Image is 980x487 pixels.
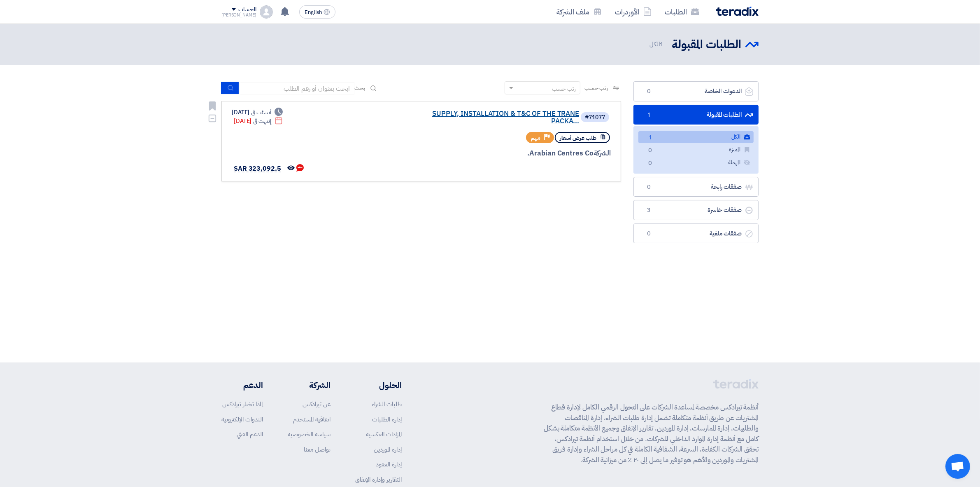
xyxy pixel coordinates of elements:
span: 1 [645,134,655,142]
a: إدارة الطلبات [372,415,402,424]
span: SAR 323,092.5 [234,164,281,174]
div: [DATE] [232,108,283,117]
div: [PERSON_NAME] [221,13,256,17]
span: الكل [649,40,665,49]
a: SUPPLY, INSTALLATION & T&C OF THE TRANE PACKA... [414,110,579,125]
a: صفقات خاسرة3 [633,200,759,220]
span: إنتهت في [253,117,271,125]
div: رتب حسب [552,85,576,93]
a: إدارة العقود [376,460,402,469]
a: تواصل معنا [304,445,331,454]
a: الطلبات [658,2,706,21]
button: English [299,5,335,19]
a: طلبات الشراء [372,400,402,409]
span: 3 [644,206,654,214]
a: إدارة الموردين [374,445,402,454]
input: ابحث بعنوان أو رقم الطلب [239,82,354,94]
div: Arabian Centres Co. [413,148,611,159]
li: الشركة [288,379,331,391]
a: التقارير وإدارة الإنفاق [355,475,402,484]
a: الكل [638,131,754,143]
a: الأوردرات [608,2,658,21]
span: 1 [660,40,663,49]
a: عن تيرادكس [303,400,331,409]
a: المميزة [638,144,754,156]
a: صفقات ملغية0 [633,224,759,244]
a: لماذا تختار تيرادكس [222,400,263,409]
div: [DATE] [234,117,283,125]
a: سياسة الخصوصية [288,430,331,439]
span: 0 [644,230,654,238]
span: 1 [644,111,654,119]
span: طلب عرض أسعار [560,134,596,142]
span: الشركة [594,148,611,158]
img: Teradix logo [716,7,759,16]
a: اتفاقية المستخدم [293,415,331,424]
div: الحساب [238,6,256,13]
a: الدعم الفني [237,430,263,439]
a: صفقات رابحة0 [633,177,759,197]
img: profile_test.png [260,5,273,19]
span: 0 [645,146,655,155]
li: الحلول [355,379,402,391]
a: الدعوات الخاصة0 [633,81,759,101]
span: English [305,9,322,15]
a: المهملة [638,157,754,169]
span: رتب حسب [584,84,608,92]
span: 0 [644,87,654,96]
a: الندوات الإلكترونية [221,415,263,424]
p: أنظمة تيرادكس مخصصة لمساعدة الشركات على التحول الرقمي الكامل لإدارة قطاع المشتريات عن طريق أنظمة ... [544,402,759,465]
span: بحث [354,84,365,92]
a: ملف الشركة [550,2,608,21]
span: أنشئت في [251,108,271,117]
a: المزادات العكسية [366,430,402,439]
div: #71077 [585,115,605,120]
span: مهم [531,134,540,142]
h2: الطلبات المقبولة [672,37,741,53]
a: الطلبات المقبولة1 [633,105,759,125]
span: 0 [645,159,655,168]
li: الدعم [221,379,263,391]
div: Open chat [945,454,970,479]
span: 0 [644,183,654,191]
